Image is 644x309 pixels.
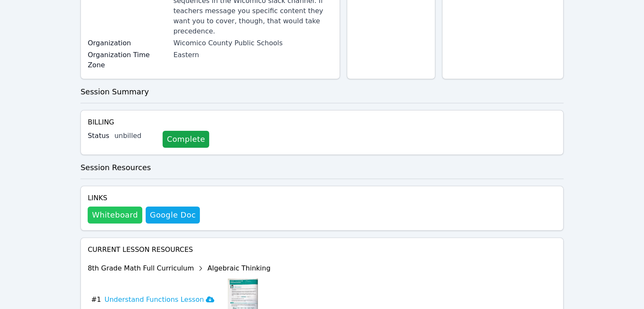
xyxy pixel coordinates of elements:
h4: Links [88,193,200,203]
div: Wicomico County Public Schools [173,38,332,48]
h3: Session Summary [80,86,564,98]
div: Eastern [173,50,332,60]
div: 8th Grade Math Full Curriculum Algebraic Thinking [88,262,271,275]
a: Complete [163,131,209,148]
span: # 1 [91,295,101,305]
label: Organization [88,38,168,48]
h3: Session Resources [80,162,564,174]
h4: Current Lesson Resources [88,245,556,255]
h3: Understand Functions Lesson [105,295,214,305]
label: Status [88,131,109,141]
button: Whiteboard [88,207,142,223]
a: Google Doc [146,207,200,223]
label: Organization Time Zone [88,50,168,70]
div: unbilled [114,131,156,141]
h4: Billing [88,117,556,127]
